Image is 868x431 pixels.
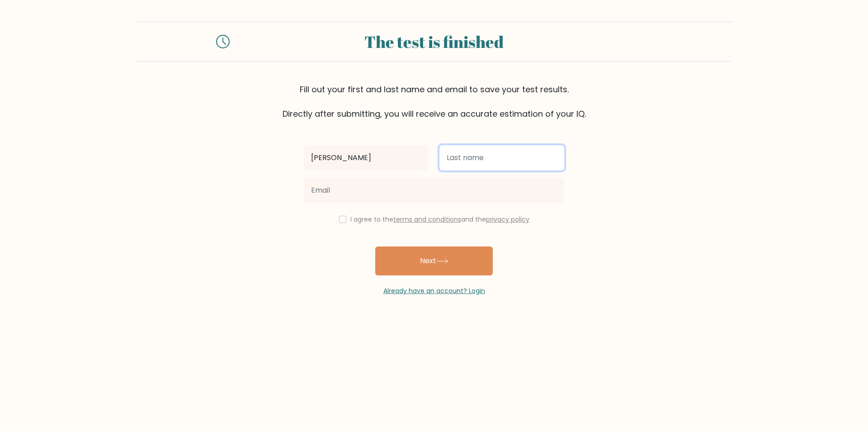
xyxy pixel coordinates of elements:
[241,29,627,54] div: The test is finished
[136,83,732,120] div: Fill out your first and last name and email to save your test results. Directly after submitting,...
[393,215,461,224] a: terms and conditions
[486,215,529,224] a: privacy policy
[304,178,564,203] input: Email
[304,145,429,171] input: First name
[350,215,529,224] label: I agree to the and the
[375,246,493,275] button: Next
[439,145,564,171] input: Last name
[383,286,485,295] a: Already have an account? Login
